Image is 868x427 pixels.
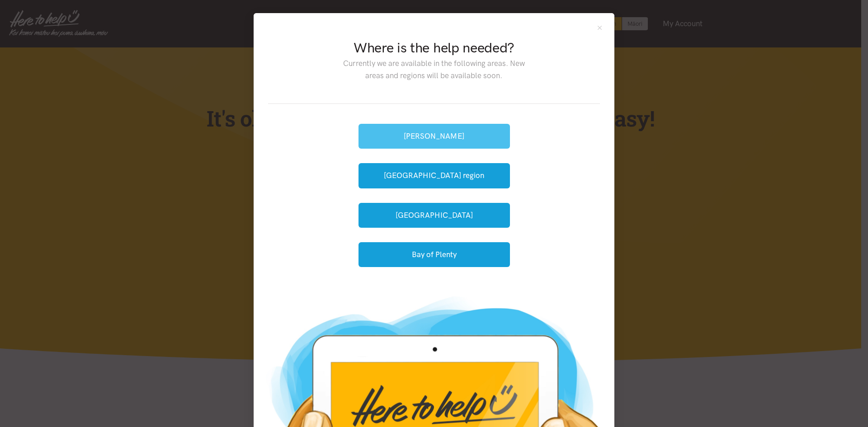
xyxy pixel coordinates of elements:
[336,57,532,82] p: Currently we are available in the following areas. New areas and regions will be available soon.
[359,203,510,228] button: [GEOGRAPHIC_DATA]
[359,242,510,267] button: Bay of Plenty
[359,124,510,149] button: [PERSON_NAME]
[336,38,532,57] h2: Where is the help needed?
[596,24,604,32] button: Close
[359,163,510,188] button: [GEOGRAPHIC_DATA] region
